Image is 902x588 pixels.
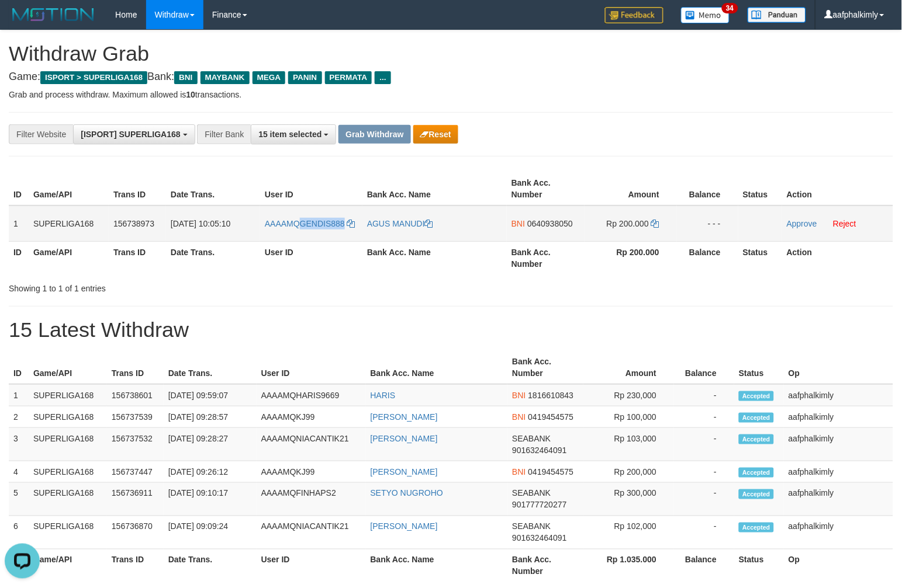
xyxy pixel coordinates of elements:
th: Balance [674,549,734,583]
a: Approve [787,219,817,228]
th: Bank Acc. Number [507,241,585,274]
td: aafphalkimly [784,461,893,483]
td: SUPERLIGA168 [29,516,107,549]
span: Accepted [739,391,774,401]
a: [PERSON_NAME] [371,434,438,443]
div: Showing 1 to 1 of 1 entries [9,278,367,294]
th: Balance [677,241,738,274]
th: ID [9,241,29,274]
td: 156737532 [107,428,164,461]
td: 1 [9,206,29,242]
th: Status [734,351,784,384]
span: Copy 1816610843 to clipboard [528,391,574,400]
th: Game/API [29,241,109,274]
td: AAAAMQFINHAPS2 [257,483,366,516]
img: Feedback.jpg [605,7,663,23]
span: Accepted [739,523,774,533]
a: [PERSON_NAME] [371,467,438,476]
td: 1 [9,384,29,406]
span: BNI [174,71,197,84]
td: Rp 200,000 [583,461,674,483]
th: Bank Acc. Number [507,172,585,206]
a: SETYO NUGROHO [371,489,443,498]
td: [DATE] 09:28:57 [164,406,257,428]
td: 6 [9,516,29,549]
td: 3 [9,428,29,461]
span: BNI [512,219,525,228]
div: Filter Bank [197,124,251,144]
span: MAYBANK [201,71,250,84]
td: AAAAMQKJ99 [257,406,366,428]
td: - [674,428,734,461]
span: [DATE] 10:05:10 [171,219,230,228]
td: aafphalkimly [784,384,893,406]
span: 34 [722,3,738,13]
td: 156738601 [107,384,164,406]
h1: 15 Latest Withdraw [9,318,893,342]
img: panduan.png [748,7,806,23]
span: SEABANK [512,489,551,498]
a: Copy 200000 to clipboard [651,219,659,228]
td: SUPERLIGA168 [29,428,107,461]
p: Grab and process withdraw. Maximum allowed is transactions. [9,89,893,100]
td: aafphalkimly [784,428,893,461]
th: Date Trans. [166,241,260,274]
td: Rp 300,000 [583,483,674,516]
th: Status [734,549,784,583]
th: Trans ID [107,351,164,384]
th: Bank Acc. Name [362,241,507,274]
th: Date Trans. [164,549,257,583]
span: Rp 200.000 [607,219,649,228]
td: [DATE] 09:09:24 [164,516,257,549]
h4: Game: Bank: [9,71,893,83]
span: AAAAMQGENDIS888 [265,219,345,228]
th: ID [9,172,29,206]
th: Game/API [29,172,109,206]
th: User ID [260,172,362,206]
span: Accepted [739,489,774,499]
span: Copy 0640938050 to clipboard [527,219,573,228]
td: 156737447 [107,461,164,483]
td: [DATE] 09:26:12 [164,461,257,483]
td: AAAAMQNIACANTIK21 [257,516,366,549]
td: [DATE] 09:59:07 [164,384,257,406]
td: SUPERLIGA168 [29,461,107,483]
button: 15 item selected [251,124,336,144]
th: Balance [677,172,738,206]
th: Bank Acc. Number [507,549,583,583]
td: - [674,461,734,483]
th: Trans ID [109,241,166,274]
span: [ISPORT] SUPERLIGA168 [81,130,180,139]
span: BNI [512,391,526,400]
strong: 10 [186,90,195,99]
td: AAAAMQNIACANTIK21 [257,428,366,461]
th: Bank Acc. Name [366,351,508,384]
a: [PERSON_NAME] [371,412,438,422]
th: Game/API [29,549,107,583]
span: Copy 0419454575 to clipboard [528,467,574,476]
td: SUPERLIGA168 [29,206,109,242]
th: Amount [583,351,674,384]
td: Rp 230,000 [583,384,674,406]
th: Game/API [29,351,107,384]
th: User ID [257,351,366,384]
span: SEABANK [512,434,551,443]
span: Accepted [739,434,774,444]
a: AAAAMQGENDIS888 [265,219,355,228]
td: SUPERLIGA168 [29,406,107,428]
span: 156738973 [113,219,154,228]
td: SUPERLIGA168 [29,384,107,406]
button: Reset [413,125,458,144]
td: 156737539 [107,406,164,428]
td: - - - [677,206,738,242]
td: - [674,483,734,516]
th: User ID [260,241,362,274]
td: AAAAMQHARIS9669 [257,384,366,406]
th: ID [9,351,29,384]
span: BNI [512,467,526,476]
th: User ID [257,549,366,583]
th: Bank Acc. Name [362,172,507,206]
td: AAAAMQKJ99 [257,461,366,483]
span: PANIN [288,71,322,84]
td: - [674,406,734,428]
